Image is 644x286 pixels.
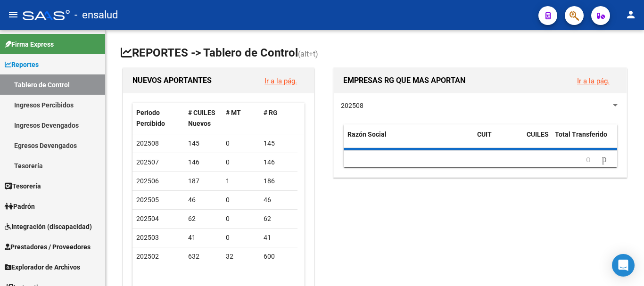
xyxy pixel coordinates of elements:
datatable-header-cell: CUILES [523,124,551,155]
div: 62 [264,213,294,224]
button: Ir a la pág. [570,72,617,90]
div: 187 [188,176,218,187]
datatable-header-cell: Razón Social [344,124,473,155]
div: 0 [226,232,256,243]
div: 41 [264,232,294,243]
span: Padrón [5,201,35,212]
div: 186 [264,176,294,187]
span: EMPRESAS RG QUE MAS APORTAN [343,76,465,85]
span: 202502 [136,253,159,260]
div: 0 [226,195,256,205]
div: 32 [226,251,256,262]
span: (alt+t) [298,49,318,58]
div: 0 [226,138,256,149]
span: Firma Express [5,39,54,49]
span: CUILES [527,131,549,138]
div: 0 [226,213,256,224]
span: # MT [226,109,241,116]
mat-icon: person [625,9,636,20]
div: 0 [226,157,256,168]
span: Período Percibido [136,109,165,127]
div: 46 [188,195,218,205]
div: 41 [188,232,218,243]
span: 202504 [136,215,159,222]
span: 202503 [136,234,159,241]
datatable-header-cell: CUIT [473,124,523,155]
div: 145 [188,138,218,149]
span: Reportes [5,59,39,70]
span: 202508 [136,139,159,147]
span: # CUILES Nuevos [188,109,215,127]
span: Integración (discapacidad) [5,221,92,232]
span: 202505 [136,196,159,204]
span: CUIT [477,131,492,138]
span: Prestadores / Proveedores [5,242,91,252]
span: NUEVOS APORTANTES [132,76,212,85]
span: Explorador de Archivos [5,262,80,272]
a: go to next page [598,154,611,164]
a: Ir a la pág. [264,77,297,85]
span: 202507 [136,158,159,166]
div: 600 [264,251,294,262]
div: 146 [264,157,294,168]
div: Open Intercom Messenger [612,254,635,277]
span: # RG [264,109,278,116]
datatable-header-cell: # RG [260,103,297,134]
div: 145 [264,138,294,149]
datatable-header-cell: Período Percibido [132,103,184,134]
a: Ir a la pág. [577,77,610,85]
span: 202508 [341,102,363,109]
datatable-header-cell: # CUILES Nuevos [184,103,222,134]
span: - ensalud [74,5,118,25]
span: Total Transferido [555,131,607,138]
div: 632 [188,251,218,262]
div: 146 [188,157,218,168]
div: 62 [188,213,218,224]
span: Razón Social [347,131,387,138]
span: Tesorería [5,181,41,191]
mat-icon: menu [8,9,19,20]
h1: REPORTES -> Tablero de Control [121,45,629,62]
span: 202506 [136,177,159,185]
div: 1 [226,176,256,187]
datatable-header-cell: # MT [222,103,260,134]
div: 46 [264,195,294,205]
button: Ir a la pág. [257,72,305,90]
a: go to previous page [582,154,595,164]
datatable-header-cell: Total Transferido [551,124,617,155]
